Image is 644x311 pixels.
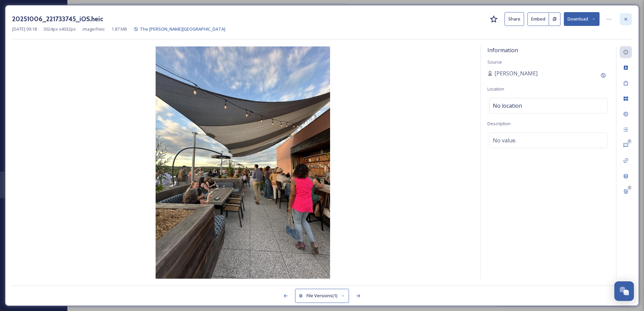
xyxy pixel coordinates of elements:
h3: 20251006_221733745_iOS.heic [12,14,103,24]
span: The [PERSON_NAME][GEOGRAPHIC_DATA] [140,26,225,32]
span: Source [487,59,502,65]
span: Description [487,120,511,127]
span: Information [487,46,518,54]
span: No value. [493,136,516,144]
span: No location [493,102,522,110]
div: 0 [627,185,632,190]
span: [DATE] 09:18 [12,26,37,32]
img: 761ce21c-3a02-43fb-acbf-f833fb814fd9.jpg [12,46,474,279]
span: 1.87 MB [111,26,127,32]
button: Embed [527,12,549,26]
div: 0 [627,139,632,144]
button: Download [564,12,600,26]
button: Share [505,12,524,26]
button: Open Chat [614,281,634,301]
span: image/heic [83,26,105,32]
span: Location [487,86,504,92]
span: 3024 px x 4032 px [43,26,76,32]
button: File Versions(1) [295,289,349,303]
span: [PERSON_NAME] [494,69,538,77]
